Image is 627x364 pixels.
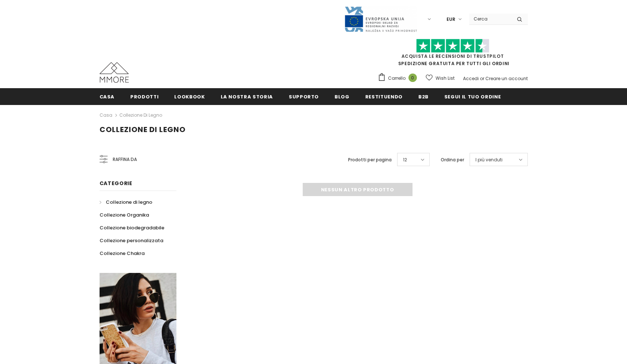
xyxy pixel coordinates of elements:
span: Blog [335,93,350,100]
a: Collezione Chakra [100,247,145,260]
a: Casa [100,88,115,105]
a: supporto [289,88,319,105]
span: Casa [100,93,115,100]
a: Restituendo [365,88,403,105]
span: Collezione di legno [100,124,186,135]
a: Creare un account [485,75,528,82]
span: Segui il tuo ordine [444,93,501,100]
span: EUR [447,16,455,23]
span: Raffina da [113,155,137,164]
span: La nostra storia [221,93,273,100]
img: Casi MMORE [100,62,129,83]
a: Collezione Organika [100,209,149,221]
span: Collezione biodegradabile [100,224,164,231]
span: Prodotti [130,93,158,100]
a: Wish List [426,72,455,85]
label: Ordina per [441,156,464,164]
span: B2B [418,93,429,100]
label: Prodotti per pagina [348,156,392,164]
a: Collezione biodegradabile [100,221,164,234]
span: Carrello [388,75,406,82]
span: Lookbook [174,93,205,100]
span: Collezione personalizzata [100,237,163,244]
a: B2B [418,88,429,105]
span: supporto [289,93,319,100]
span: or [480,75,484,82]
a: Lookbook [174,88,205,105]
a: Blog [335,88,350,105]
a: Collezione di legno [119,112,162,118]
a: Prodotti [130,88,158,105]
span: Collezione di legno [106,199,152,206]
span: 12 [403,156,407,164]
a: Accedi [463,75,479,82]
span: Wish List [436,75,455,82]
span: Collezione Organika [100,211,149,218]
span: Categorie [100,180,133,187]
a: Carrello 0 [378,73,421,84]
img: Fidati di Pilot Stars [416,39,489,53]
span: Collezione Chakra [100,250,145,257]
a: Collezione personalizzata [100,234,163,247]
span: Restituendo [365,93,403,100]
a: Acquista le recensioni di TrustPilot [402,53,504,59]
a: Collezione di legno [100,196,152,209]
span: 0 [408,74,417,82]
a: La nostra storia [221,88,273,105]
span: I più venduti [475,156,503,164]
a: Javni Razpis [344,16,417,22]
a: Segui il tuo ordine [444,88,501,105]
input: Search Site [469,14,511,24]
a: Casa [100,111,112,120]
span: SPEDIZIONE GRATUITA PER TUTTI GLI ORDINI [378,42,528,67]
img: Javni Razpis [344,6,417,33]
